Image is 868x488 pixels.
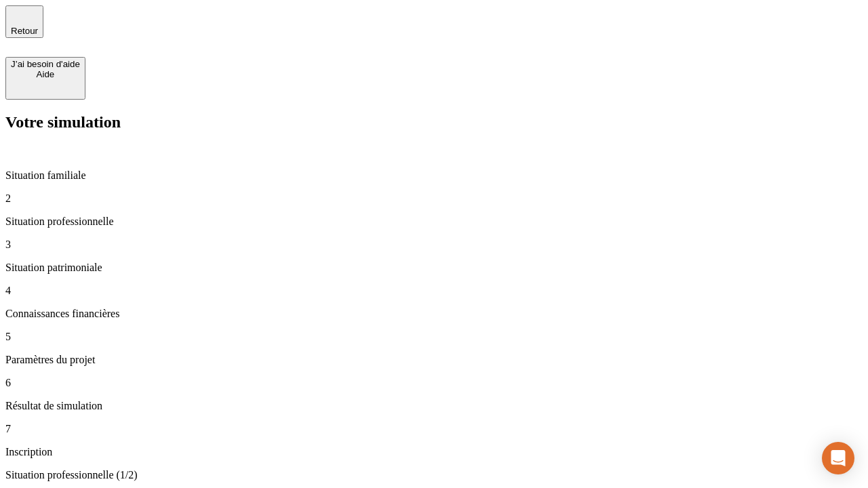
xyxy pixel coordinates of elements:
p: Situation professionnelle (1/2) [5,469,863,481]
p: 2 [5,192,863,205]
p: Situation patrimoniale [5,262,863,274]
p: 6 [5,377,863,389]
p: 7 [5,423,863,435]
p: Résultat de simulation [5,400,863,412]
div: J’ai besoin d'aide [11,59,80,69]
button: Retour [5,5,43,38]
p: Connaissances financières [5,308,863,320]
p: 4 [5,285,863,297]
p: Inscription [5,446,863,458]
p: Situation familiale [5,169,863,182]
p: Situation professionnelle [5,216,863,228]
button: J’ai besoin d'aideAide [5,57,85,100]
h2: Votre simulation [5,113,863,131]
p: 5 [5,331,863,343]
p: Paramètres du projet [5,354,863,366]
span: Retour [11,26,38,36]
div: Aide [11,69,80,79]
div: Open Intercom Messenger [822,442,854,474]
p: 3 [5,239,863,251]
